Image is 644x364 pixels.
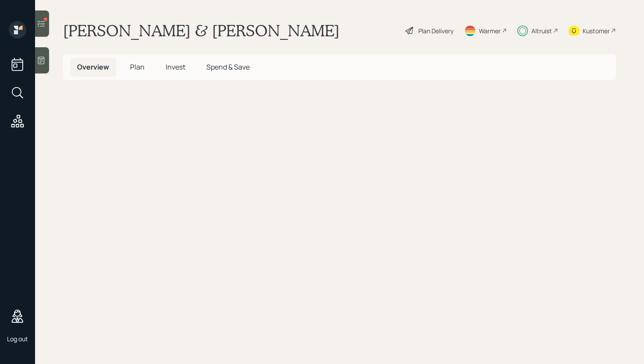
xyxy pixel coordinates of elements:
[63,21,340,40] h1: [PERSON_NAME] & [PERSON_NAME]
[531,26,552,35] div: Altruist
[7,335,28,343] div: Log out
[479,26,501,35] div: Warmer
[130,62,145,72] span: Plan
[418,26,453,35] div: Plan Delivery
[77,62,109,72] span: Overview
[206,62,250,72] span: Spend & Save
[583,26,610,35] div: Kustomer
[166,62,185,72] span: Invest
